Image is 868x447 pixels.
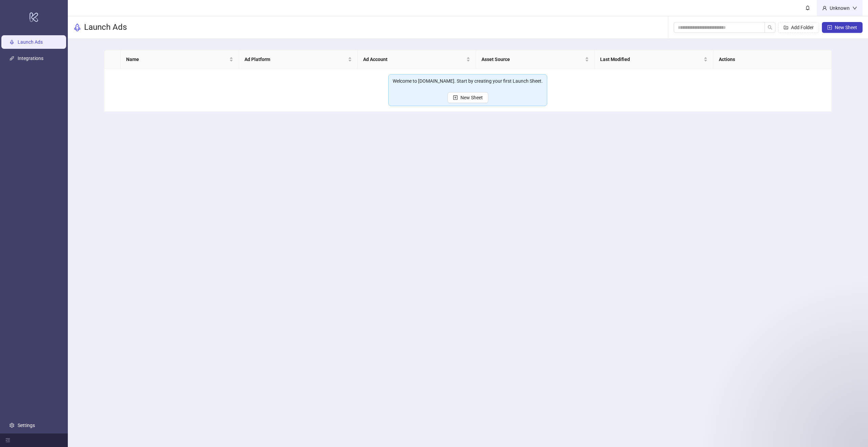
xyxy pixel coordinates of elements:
[827,4,852,12] div: Unknown
[453,95,458,100] span: plus-square
[784,25,788,30] span: folder-add
[121,50,239,69] th: Name
[852,6,857,11] span: down
[393,77,543,85] div: Welcome to [DOMAIN_NAME]. Start by creating your first Launch Sheet.
[713,50,832,69] th: Actions
[18,56,43,61] a: Integrations
[827,25,832,30] span: plus-square
[239,50,358,69] th: Ad Platform
[600,56,702,63] span: Last Modified
[835,25,857,30] span: New Sheet
[73,23,81,32] span: rocket
[791,25,814,30] span: Add Folder
[768,25,772,30] span: search
[358,50,476,69] th: Ad Account
[805,5,810,10] span: bell
[448,92,488,103] button: New Sheet
[18,423,35,428] a: Settings
[84,22,127,33] h3: Launch Ads
[244,56,347,63] span: Ad Platform
[126,56,228,63] span: Name
[5,438,10,443] span: menu-fold
[460,95,483,100] span: New Sheet
[778,22,819,33] button: Add Folder
[481,56,584,63] span: Asset Source
[595,50,713,69] th: Last Modified
[476,50,595,69] th: Asset Source
[363,56,465,63] span: Ad Account
[18,39,43,45] a: Launch Ads
[822,6,827,11] span: user
[822,22,863,33] button: New Sheet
